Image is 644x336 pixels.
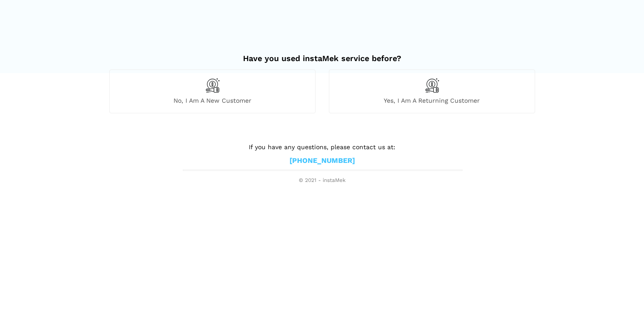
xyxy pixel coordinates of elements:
h2: Have you used instaMek service before? [109,45,535,63]
a: [PHONE_NUMBER] [289,156,355,166]
span: © 2021 - instaMek [183,177,462,184]
p: If you have any questions, please contact us at: [183,142,462,152]
span: No, I am a new customer [110,97,315,104]
span: Yes, I am a returning customer [329,97,535,104]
